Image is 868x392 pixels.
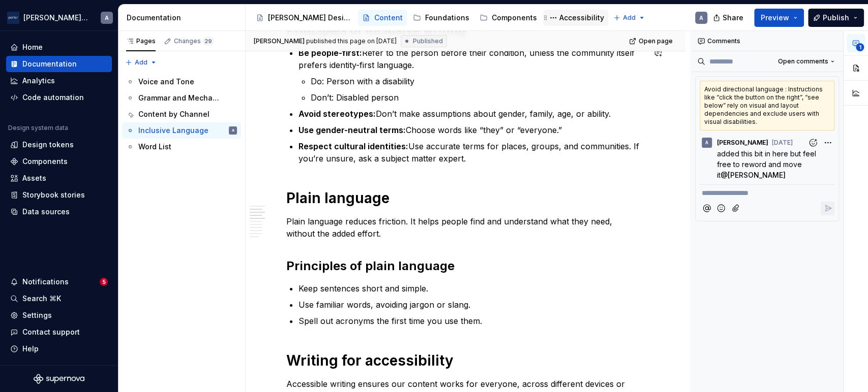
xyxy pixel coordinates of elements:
span: Add [135,58,147,67]
a: Settings [6,307,112,323]
button: More [821,136,834,149]
p: Do: Person with a disability [311,75,645,87]
div: Home [22,42,43,52]
a: Home [6,39,112,55]
div: Code automation [22,92,84,103]
p: Use accurate terms for places, groups, and communities. If you’re unsure, ask a subject matter ex... [298,140,645,165]
button: Help [6,341,112,357]
button: Add [610,11,648,25]
a: Grammar and Mechanics [122,90,241,106]
span: [PERSON_NAME] [254,37,305,45]
span: @ [721,171,786,179]
p: Don’t make assumptions about gender, family, age, or ability. [298,108,645,120]
a: Inclusive LanguageA [122,122,241,139]
div: Content by Channel [138,109,209,119]
a: [PERSON_NAME] Design [252,10,356,26]
div: A [232,125,234,136]
h2: Principles of plain language [286,258,645,274]
span: Add [623,14,636,22]
svg: Supernova Logo [34,374,84,384]
div: Documentation [127,13,241,23]
div: Foundations [425,13,469,23]
div: Comments [691,31,843,51]
button: Preview [754,9,804,27]
div: Documentation [22,59,77,69]
a: Word List [122,139,241,155]
div: Settings [22,310,52,320]
span: Published [413,37,443,45]
a: Documentation [6,56,112,72]
a: Voice and Tone [122,74,241,90]
a: Assets [6,170,112,186]
button: Notifications5 [6,274,112,290]
div: Grammar and Mechanics [138,93,222,103]
span: [PERSON_NAME] [728,171,786,179]
a: Components [6,153,112,170]
p: Plain language reduces friction. It helps people find and understand what they need, without the ... [286,215,645,240]
span: [PERSON_NAME] [717,139,768,147]
button: Reply [821,202,834,215]
a: Data sources [6,204,112,220]
a: Code automation [6,89,112,106]
div: Assets [22,173,46,183]
strong: Use gender-neutral terms: [298,125,406,135]
div: Analytics [22,76,55,86]
div: Notifications [22,277,69,287]
strong: Respect cultural identities: [298,141,408,151]
button: Attach files [729,202,743,215]
button: [PERSON_NAME] AirlinesA [2,7,116,28]
p: Keep sentences short and simple. [298,282,645,295]
div: Composer editor [700,184,834,199]
div: Word List [138,142,171,152]
div: published this page on [DATE] [306,37,397,45]
div: Help [22,344,39,354]
span: Publish [823,13,849,23]
div: A [705,139,708,147]
a: Components [475,10,541,26]
a: Storybook stories [6,187,112,203]
p: Use familiar words, avoiding jargon or slang. [298,299,645,311]
span: Share [723,13,743,23]
span: Preview [761,13,789,23]
p: Refer to the person before their condition, unless the community itself prefers identity-first la... [298,47,645,71]
a: Analytics [6,73,112,89]
span: 1 [856,43,864,51]
button: Add emoji [714,202,728,215]
img: f0306bc8-3074-41fb-b11c-7d2e8671d5eb.png [7,12,19,24]
button: Contact support [6,324,112,340]
div: Pages [126,37,156,45]
div: Avoid directional language : Instructions like “click the button on the right”, “see below” rely ... [700,81,834,130]
span: Open page [639,37,673,45]
span: 5 [100,278,108,286]
button: Mention someone [700,202,713,215]
div: [PERSON_NAME] Airlines [23,13,88,23]
a: Foundations [409,10,473,26]
button: Add reaction [806,136,820,149]
p: Don’t: Disabled person [311,91,645,104]
button: Publish [808,9,864,27]
div: Data sources [22,207,70,217]
a: Open page [626,34,677,48]
div: Components [492,13,537,23]
div: Search ⌘K [22,293,61,304]
div: Content [374,13,403,23]
div: Contact support [22,327,80,337]
div: Voice and Tone [138,77,194,87]
strong: Writing for accessibility [286,352,454,369]
strong: Avoid stereotypes: [298,109,376,119]
a: Content [358,10,407,26]
a: Accessibility [543,10,608,26]
button: Add [122,55,160,70]
span: added this bit in here but feel free to reword and move it [717,149,818,179]
a: Content by Channel [122,106,241,122]
div: Accessibility [559,13,604,23]
button: Open comments [773,54,839,69]
div: A [699,14,703,22]
div: Page tree [122,74,241,155]
span: Open comments [778,57,828,66]
p: Spell out acronyms the first time you use them. [298,315,645,327]
button: Share [708,9,750,27]
a: Design tokens [6,137,112,153]
div: Storybook stories [22,190,85,200]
